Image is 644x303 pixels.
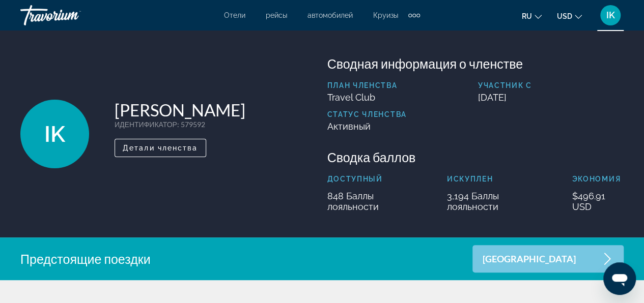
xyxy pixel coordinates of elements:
iframe: Кнопка запуска окна обмена сообщениями [603,262,636,295]
p: 3,194 Баллы лояльности [447,191,547,212]
a: Отели [224,11,245,19]
span: USD [557,12,572,20]
p: Активный [327,121,407,132]
p: : 579592 [115,120,245,129]
a: Круизы [373,11,398,19]
h3: Сводка баллов [327,149,624,165]
h1: [PERSON_NAME] [115,100,245,120]
p: План членства [327,81,407,89]
span: Детали членства [123,144,198,152]
button: Change language [522,9,542,23]
button: Детали членства [115,139,206,157]
h3: Сводная информация о членстве [327,56,624,71]
p: Статус членства [327,110,407,118]
p: Доступный [327,175,422,183]
p: Travel Club [327,92,407,103]
p: [DATE] [478,92,624,103]
span: ИДЕНТИФИКАТОР [115,120,177,129]
a: Travorium [20,2,122,28]
button: Change currency [557,9,582,23]
p: Экономия [572,175,624,183]
p: $496.91 USD [572,191,624,212]
span: IK [44,121,65,147]
span: IK [606,10,615,20]
a: [GEOGRAPHIC_DATA] [472,245,624,272]
span: ru [522,12,532,20]
button: User Menu [597,5,624,26]
p: Участник с [478,81,624,89]
a: Детали членства [115,141,206,152]
a: автомобилей [307,11,353,19]
p: искуплен [447,175,547,183]
p: 848 Баллы лояльности [327,191,422,212]
a: рейсы [266,11,287,19]
p: [GEOGRAPHIC_DATA] [483,255,576,263]
button: Extra navigation items [408,7,420,23]
h2: Предстоящие поездки [20,251,151,266]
